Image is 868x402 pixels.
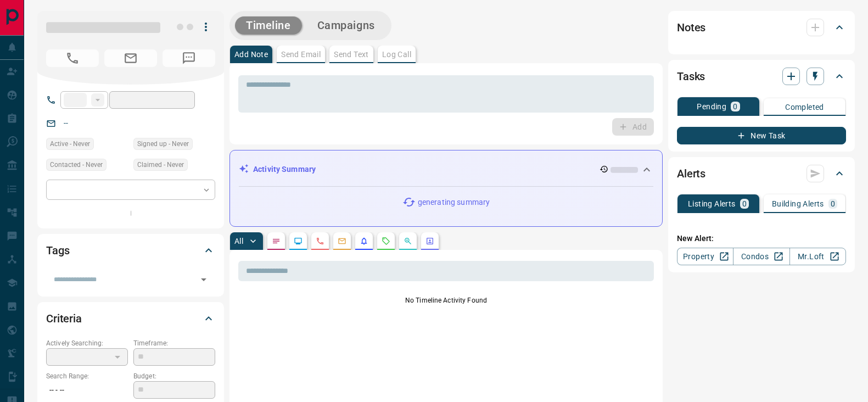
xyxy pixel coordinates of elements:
p: Timeframe: [133,338,215,348]
span: Signed up - Never [137,138,189,149]
div: Activity Summary [239,159,653,180]
a: -- [64,119,68,127]
svg: Listing Alerts [360,237,368,245]
p: 0 [831,200,835,208]
div: Tasks [677,63,846,90]
p: New Alert: [677,233,846,244]
div: Criteria [46,305,215,332]
p: Building Alerts [772,200,824,208]
h2: Alerts [677,165,705,182]
button: Campaigns [306,16,386,35]
h2: Tasks [677,68,705,85]
svg: Lead Browsing Activity [294,237,303,245]
svg: Opportunities [404,237,412,245]
span: Active - Never [50,138,90,149]
button: New Task [677,127,846,144]
p: Actively Searching: [46,338,128,348]
p: Completed [785,103,824,111]
span: No Number [46,49,99,67]
p: Search Range: [46,371,128,381]
h2: Criteria [46,310,82,327]
div: Notes [677,14,846,41]
p: 0 [733,103,737,110]
svg: Notes [272,237,281,245]
a: Mr.Loft [789,248,846,265]
h2: Tags [46,242,69,259]
p: Budget: [133,371,215,381]
p: Activity Summary [253,164,316,175]
span: Contacted - Never [50,159,103,170]
p: 0 [742,200,747,208]
p: No Timeline Activity Found [238,295,654,305]
a: Property [677,248,733,265]
button: Timeline [235,16,302,35]
button: Open [196,272,211,287]
p: All [234,237,243,245]
p: Add Note [234,51,268,58]
a: Condos [733,248,789,265]
span: No Number [163,49,215,67]
svg: Requests [382,237,390,245]
svg: Emails [338,237,346,245]
div: Alerts [677,160,846,187]
span: Claimed - Never [137,159,184,170]
p: generating summary [418,197,490,208]
svg: Agent Actions [425,237,434,245]
p: -- - -- [46,381,128,399]
p: Listing Alerts [688,200,736,208]
svg: Calls [316,237,324,245]
span: No Email [104,49,157,67]
div: Tags [46,237,215,264]
h2: Notes [677,19,705,36]
p: Pending [697,103,726,110]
